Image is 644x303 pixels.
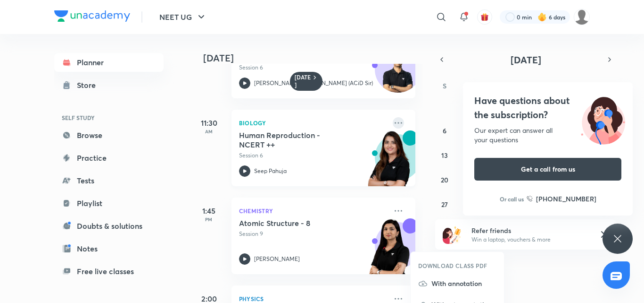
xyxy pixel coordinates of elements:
[437,197,452,212] button: July 27, 2025
[500,195,524,203] p: Or call us
[441,175,448,184] abbr: July 20, 2025
[471,235,587,244] p: Win a laptop, vouchers & more
[54,10,130,22] img: Company Logo
[54,76,164,95] a: Store
[469,81,475,90] abbr: Monday
[54,171,164,190] a: Tests
[474,94,621,122] h4: Have questions about the subscription?
[527,194,596,204] a: [PHONE_NUMBER]
[443,126,446,135] abbr: July 6, 2025
[54,10,130,24] a: Company Logo
[578,81,582,90] abbr: Friday
[239,130,356,149] h5: Human Reproduction - NCERT ++
[54,216,164,235] a: Doubts & solutions
[54,110,164,126] h6: SELF STUDY
[54,194,164,213] a: Playlist
[574,9,590,25] img: Saniya Mustafa
[54,148,164,167] a: Practice
[441,151,448,160] abbr: July 13, 2025
[437,147,452,163] button: July 13, 2025
[239,151,387,160] p: Session 6
[480,13,489,21] img: avatar
[448,53,603,66] button: [DATE]
[54,53,164,72] a: Planner
[605,81,609,90] abbr: Saturday
[431,278,496,288] p: With annotation
[239,63,387,72] p: Session 6
[497,81,501,90] abbr: Tuesday
[203,52,425,64] h4: [DATE]
[437,123,452,138] button: July 6, 2025
[295,74,311,89] h6: [DATE]
[537,12,547,22] img: streak
[363,130,415,196] img: unacademy
[77,79,101,91] div: Store
[239,218,356,228] h5: Atomic Structure - 8
[441,200,448,209] abbr: July 27, 2025
[443,225,462,244] img: referral
[54,126,164,145] a: Browse
[239,230,387,238] p: Session 9
[154,8,213,26] button: NEET UG
[239,117,387,129] p: Biology
[190,129,228,134] p: AM
[375,52,421,97] img: Avatar
[511,53,541,66] span: [DATE]
[54,239,164,258] a: Notes
[190,205,228,216] h5: 1:45
[363,218,415,284] img: unacademy
[239,205,387,216] p: Chemistry
[418,261,487,270] h6: DOWNLOAD CLASS PDF
[437,172,452,187] button: July 20, 2025
[474,158,621,181] button: Get a call from us
[471,225,587,235] h6: Refer friends
[551,81,554,90] abbr: Thursday
[254,255,300,263] p: [PERSON_NAME]
[254,167,287,175] p: Seep Pahuja
[54,262,164,281] a: Free live classes
[474,126,621,145] div: Our expert can answer all your questions
[523,81,530,90] abbr: Wednesday
[190,117,228,129] h5: 11:30
[573,94,633,145] img: ttu_illustration_new.svg
[190,216,228,222] p: PM
[477,9,492,25] button: avatar
[536,194,596,204] h6: [PHONE_NUMBER]
[254,79,373,87] p: [PERSON_NAME] [PERSON_NAME] (ACiD Sir)
[443,81,446,90] abbr: Sunday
